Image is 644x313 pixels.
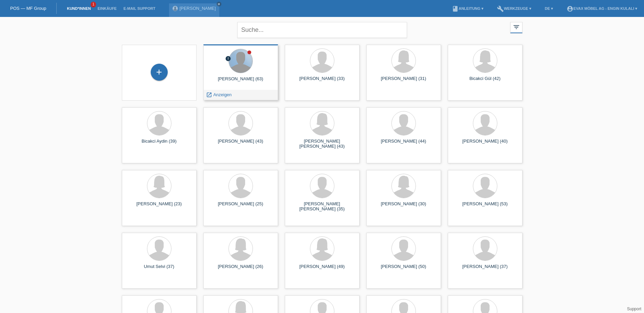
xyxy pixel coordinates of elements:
[237,22,407,38] input: Suche...
[217,2,221,6] a: close
[94,6,120,11] a: Einkäufe
[494,6,535,11] a: buildWerkzeuge ▾
[225,56,231,63] div: Zurückgewiesen
[563,6,641,11] a: account_circleEVAX Möbel AG - Engin Kulali ▾
[225,56,231,62] i: error
[290,264,354,275] div: [PERSON_NAME] (49)
[372,264,436,275] div: [PERSON_NAME] (50)
[567,5,573,12] i: account_circle
[180,6,216,11] a: [PERSON_NAME]
[217,2,221,6] i: close
[127,201,191,212] div: [PERSON_NAME] (23)
[448,6,487,11] a: bookAnleitung ▾
[452,5,459,12] i: book
[453,139,517,149] div: [PERSON_NAME] (40)
[497,5,504,12] i: build
[453,264,517,275] div: [PERSON_NAME] (37)
[10,6,46,11] a: POS — MF Group
[127,264,191,275] div: Umut Selvi (37)
[290,76,354,87] div: [PERSON_NAME] (33)
[206,92,212,98] i: launch
[372,201,436,212] div: [PERSON_NAME] (30)
[453,76,517,87] div: Bicakci Gül (42)
[206,92,232,97] a: launch Anzeigen
[209,139,273,149] div: [PERSON_NAME] (43)
[209,76,273,87] div: [PERSON_NAME] (63)
[541,6,556,11] a: DE ▾
[290,139,354,149] div: [PERSON_NAME] [PERSON_NAME] (43)
[372,76,436,87] div: [PERSON_NAME] (31)
[290,201,354,212] div: [PERSON_NAME] [PERSON_NAME] (35)
[151,66,167,78] div: Kund*in hinzufügen
[127,139,191,149] div: Bicakci Aydin (39)
[209,201,273,212] div: [PERSON_NAME] (25)
[213,92,232,97] span: Anzeigen
[63,6,94,11] a: Kund*innen
[453,201,517,212] div: [PERSON_NAME] (53)
[513,23,520,31] i: filter_list
[627,307,641,311] a: Support
[91,2,96,7] span: 1
[372,139,436,149] div: [PERSON_NAME] (44)
[120,6,159,11] a: E-Mail Support
[209,264,273,275] div: [PERSON_NAME] (26)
